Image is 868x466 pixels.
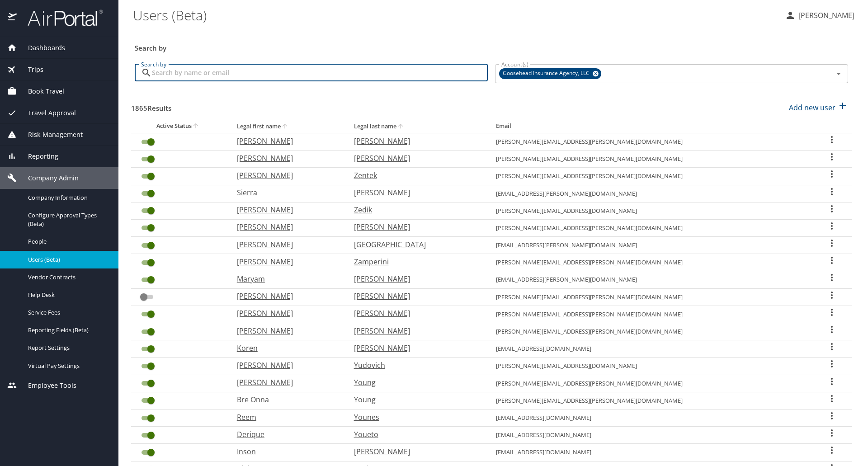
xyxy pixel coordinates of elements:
img: icon-airportal.png [8,9,18,27]
p: [PERSON_NAME] [354,187,478,198]
p: Add new user [789,102,835,113]
td: [EMAIL_ADDRESS][PERSON_NAME][DOMAIN_NAME] [489,185,812,202]
td: [EMAIL_ADDRESS][DOMAIN_NAME] [489,340,812,358]
p: [GEOGRAPHIC_DATA] [354,239,478,250]
p: Derique [237,429,336,440]
p: Sierra [237,187,336,198]
span: Virtual Pay Settings [28,362,108,370]
p: Younes [354,412,478,423]
th: Email [489,120,812,133]
span: Vendor Contracts [28,273,108,282]
button: sort [396,122,406,131]
p: Zentek [354,170,478,181]
td: [EMAIL_ADDRESS][DOMAIN_NAME] [489,427,812,444]
p: [PERSON_NAME] [237,291,336,301]
span: Help Desk [28,291,108,299]
th: Active Status [131,120,230,133]
td: [EMAIL_ADDRESS][PERSON_NAME][DOMAIN_NAME] [489,237,812,254]
td: [PERSON_NAME][EMAIL_ADDRESS][DOMAIN_NAME] [489,358,812,375]
p: [PERSON_NAME] [237,170,336,181]
td: [PERSON_NAME][EMAIL_ADDRESS][PERSON_NAME][DOMAIN_NAME] [489,375,812,392]
p: [PERSON_NAME] [237,308,336,319]
p: [PERSON_NAME] [354,136,478,146]
p: [PERSON_NAME] [237,377,336,388]
p: [PERSON_NAME] [237,153,336,164]
th: Legal last name [347,120,489,133]
button: sort [281,122,290,131]
td: [EMAIL_ADDRESS][PERSON_NAME][DOMAIN_NAME] [489,271,812,288]
p: Zedik [354,204,478,215]
p: [PERSON_NAME] [237,360,336,371]
p: Maryam [237,273,336,284]
p: [PERSON_NAME] [354,221,478,232]
td: [PERSON_NAME][EMAIL_ADDRESS][PERSON_NAME][DOMAIN_NAME] [489,168,812,185]
h3: Search by [135,38,848,53]
img: airportal-logo.png [18,9,103,27]
td: [EMAIL_ADDRESS][DOMAIN_NAME] [489,444,812,461]
span: Risk Management [17,130,83,140]
p: [PERSON_NAME] [354,446,478,457]
span: Reporting [17,151,58,161]
td: [PERSON_NAME][EMAIL_ADDRESS][PERSON_NAME][DOMAIN_NAME] [489,151,812,168]
span: Book Travel [17,86,64,96]
p: Bre Onna [237,394,336,405]
p: Young [354,394,478,405]
p: [PERSON_NAME] [237,256,336,267]
span: Dashboards [17,43,65,53]
button: Add new user [785,98,852,118]
p: [PERSON_NAME] [354,273,478,284]
td: [PERSON_NAME][EMAIL_ADDRESS][PERSON_NAME][DOMAIN_NAME] [489,306,812,323]
h3: 1865 Results [131,98,171,113]
td: [PERSON_NAME][EMAIL_ADDRESS][PERSON_NAME][DOMAIN_NAME] [489,254,812,271]
p: [PERSON_NAME] [237,239,336,250]
p: [PERSON_NAME] [796,10,854,21]
p: [PERSON_NAME] [237,325,336,336]
td: [EMAIL_ADDRESS][DOMAIN_NAME] [489,409,812,426]
span: Users (Beta) [28,255,108,264]
td: [PERSON_NAME][EMAIL_ADDRESS][PERSON_NAME][DOMAIN_NAME] [489,219,812,236]
p: Yudovich [354,360,478,371]
p: Koren [237,343,336,353]
p: [PERSON_NAME] [354,291,478,301]
td: [PERSON_NAME][EMAIL_ADDRESS][PERSON_NAME][DOMAIN_NAME] [489,133,812,150]
span: Employee Tools [17,381,76,391]
button: Open [832,67,845,80]
td: [PERSON_NAME][EMAIL_ADDRESS][DOMAIN_NAME] [489,202,812,219]
span: Travel Approval [17,108,76,118]
span: Reporting Fields (Beta) [28,326,108,334]
p: Zamperini [354,256,478,267]
td: [PERSON_NAME][EMAIL_ADDRESS][PERSON_NAME][DOMAIN_NAME] [489,288,812,306]
p: [PERSON_NAME] [237,204,336,215]
p: [PERSON_NAME] [237,221,336,232]
span: Report Settings [28,344,108,352]
p: [PERSON_NAME] [354,343,478,353]
td: [PERSON_NAME][EMAIL_ADDRESS][PERSON_NAME][DOMAIN_NAME] [489,323,812,340]
th: Legal first name [230,120,347,133]
p: Youeto [354,429,478,440]
input: Search by name or email [152,64,488,81]
p: Inson [237,446,336,457]
p: [PERSON_NAME] [237,136,336,146]
h1: Users (Beta) [133,1,778,29]
span: Goosehead Insurance Agency, LLC [499,69,595,78]
span: Company Admin [17,173,79,183]
p: [PERSON_NAME] [354,153,478,164]
span: Company Information [28,193,108,202]
button: sort [192,122,201,131]
p: Reem [237,412,336,423]
p: Young [354,377,478,388]
p: [PERSON_NAME] [354,325,478,336]
span: Trips [17,65,43,75]
p: [PERSON_NAME] [354,308,478,319]
td: [PERSON_NAME][EMAIL_ADDRESS][PERSON_NAME][DOMAIN_NAME] [489,392,812,409]
span: People [28,237,108,246]
button: [PERSON_NAME] [781,7,858,24]
span: Service Fees [28,308,108,317]
span: Configure Approval Types (Beta) [28,211,108,228]
div: Goosehead Insurance Agency, LLC [499,68,601,79]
